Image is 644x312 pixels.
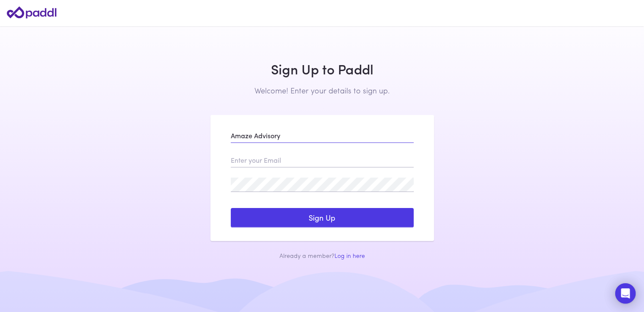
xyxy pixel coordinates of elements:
input: Enter your Full Name [231,129,414,143]
div: Already a member? [210,251,434,260]
a: Log in here [334,251,365,260]
h1: Sign Up to Paddl [210,61,434,77]
div: Open Intercom Messenger [615,283,636,304]
h2: Welcome! Enter your details to sign up. [210,86,434,95]
input: Enter your Email [231,153,414,167]
button: Sign Up [231,208,414,227]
